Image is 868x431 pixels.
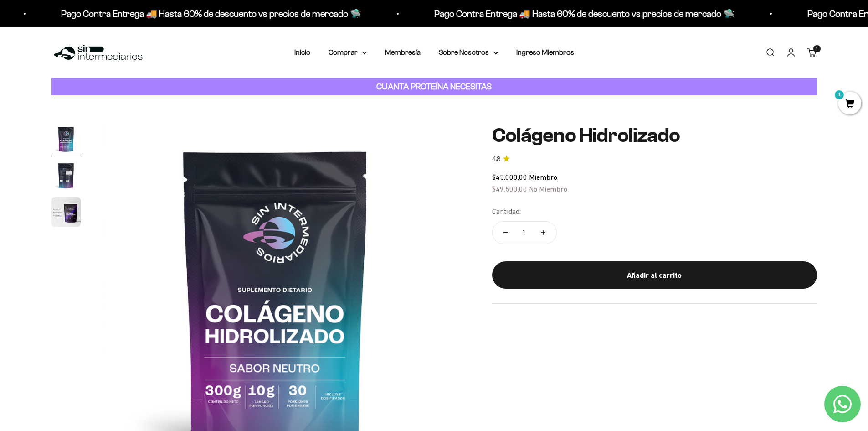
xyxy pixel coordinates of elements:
div: Dudas sobre la calidad/origen del suplemento [11,94,189,111]
a: 4.84.8 de 5.0 estrellas [492,154,817,164]
div: Buscaba un producto agotado [11,114,189,130]
label: Cantidad: [492,206,521,218]
p: Pago Contra Entrega 🚚 Hasta 60% de descuento vs precios de mercado 🛸 [42,6,342,21]
div: No entendí el modelo de membresía [11,57,189,73]
div: El precio (con/sin membresía) es alto [11,76,189,92]
span: $49.500,00 [492,185,527,193]
span: Miembro [529,173,557,181]
button: Añadir al carrito [492,261,817,289]
a: Membresía [385,48,421,56]
strong: CUANTA PROTEÍNA NECESITAS [376,82,492,91]
span: $45.000,00 [492,173,527,181]
p: ¿Cuál de estas razones fue la principal por la que no completaste tu compra de suplementos [DATE]? [11,15,189,49]
span: 1 [816,47,817,51]
a: 1 [838,99,861,109]
p: Pago Contra Entrega 🚚 Hasta 60% de descuento vs precios de mercado 🛸 [415,6,715,21]
input: Otra (por favor especifica) [31,151,187,167]
span: Enviar [148,172,187,188]
a: Inicio [294,48,310,56]
button: EnviarCerrar [147,172,188,188]
span: 4.8 [492,154,500,164]
mark: 1 [834,89,845,100]
span: No Miembro [529,185,567,193]
summary: Sobre Nosotros [439,47,498,58]
a: Ingreso Miembros [516,48,574,56]
button: Reducir cantidad [493,222,519,244]
h1: Colágeno Hidrolizado [492,125,817,146]
summary: Comprar [329,47,367,58]
div: Añadir al carrito [510,270,799,281]
button: Aumentar cantidad [530,222,556,244]
div: Problemas técnicos/pago [11,132,189,149]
